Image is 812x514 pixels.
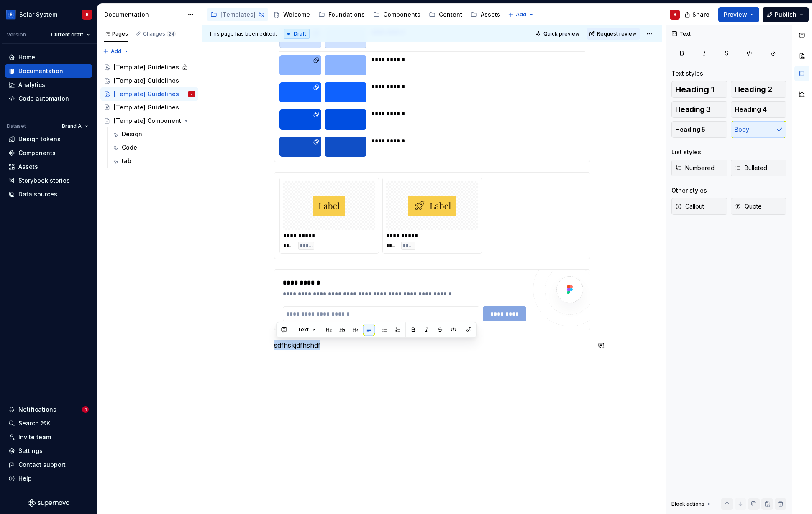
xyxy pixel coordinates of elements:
a: Documentation [5,64,92,78]
div: Version [7,31,26,38]
button: Solar SystemB [2,5,95,23]
span: Heading 5 [675,125,705,134]
a: tab [108,154,198,168]
div: Solar System [19,10,57,19]
span: Heading 3 [675,105,711,114]
div: [Template] Guidelines [114,63,179,71]
div: Other styles [671,186,707,195]
span: Current draft [51,31,83,38]
button: Current draft [47,29,94,41]
div: Design tokens [18,135,61,143]
div: Data sources [18,190,57,198]
button: Text [294,324,319,336]
button: Bulleted [731,160,787,176]
button: Notifications1 [5,403,92,416]
div: Settings [18,447,43,455]
div: B [674,11,676,18]
a: Assets [467,8,504,21]
div: Assets [18,163,38,171]
div: Documentation [18,67,63,75]
div: [Template] Guidelines [114,76,179,85]
a: Design [108,127,198,141]
a: Design tokens [5,132,92,146]
a: Components [370,8,424,21]
a: [Template] Guidelines [100,61,198,74]
div: Page tree [207,6,504,23]
button: Heading 5 [671,121,727,138]
span: 24 [167,31,176,37]
a: Code [108,141,198,154]
div: Code automation [18,94,69,103]
a: Welcome [270,8,313,21]
div: Home [18,53,35,61]
button: Contact support [5,458,92,471]
button: Add [100,46,132,57]
a: [Template] Component [100,114,198,127]
div: Dataset [7,123,26,130]
div: [Template] Component [114,117,181,125]
img: 049812b6-2877-400d-9dc9-987621144c16.png [6,10,16,20]
button: Help [5,472,92,485]
p: sdfhskjdfhshdf [274,340,590,350]
span: Share [692,10,710,19]
span: Quick preview [543,31,579,37]
span: Request review [597,31,636,37]
button: Preview [718,7,759,22]
button: Quick preview [533,28,583,40]
div: B [191,90,193,98]
div: Documentation [104,10,183,19]
div: [Template] Guidelines [114,90,179,98]
div: List styles [671,148,701,156]
div: Search ⌘K [18,419,50,427]
div: Design [122,130,142,138]
div: Welcome [283,10,310,19]
a: Data sources [5,188,92,201]
a: Analytics [5,78,92,92]
button: Brand A [58,120,92,132]
svg: Supernova Logo [28,499,69,507]
div: tab [122,157,131,165]
a: Code automation [5,92,92,105]
div: Block actions [671,501,704,507]
a: Components [5,146,92,160]
span: 1 [82,406,89,413]
div: Text styles [671,69,703,78]
button: Numbered [671,160,727,176]
button: Heading 3 [671,101,727,118]
div: Contact support [18,461,66,469]
button: Quote [731,198,787,215]
div: Pages [104,31,128,37]
a: [Template] Guidelines [100,74,198,87]
a: Settings [5,444,92,458]
button: Add [505,9,537,20]
div: Components [18,149,56,157]
button: Heading 1 [671,81,727,98]
div: [Template] Guidelines [114,103,179,112]
a: Home [5,51,92,64]
a: [Template] Guidelines [100,101,198,114]
a: Foundations [315,8,368,21]
span: Preview [724,10,747,19]
span: Bulleted [735,164,767,172]
span: Text [297,326,309,333]
button: Share [680,7,715,22]
span: Add [516,11,526,18]
span: Numbered [675,164,715,172]
div: Invite team [18,433,51,441]
div: Analytics [18,81,45,89]
div: Content [439,10,462,19]
div: Storybook stories [18,176,70,185]
span: Heading 4 [735,105,767,114]
div: Help [18,474,32,483]
div: Changes [143,31,176,37]
a: Content [425,8,466,21]
div: B [86,11,89,18]
button: Heading 4 [731,101,787,118]
span: Heading 2 [735,85,772,94]
button: Publish [763,7,809,22]
button: Request review [587,28,640,40]
div: Components [383,10,420,19]
a: Storybook stories [5,174,92,187]
button: Heading 2 [731,81,787,98]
